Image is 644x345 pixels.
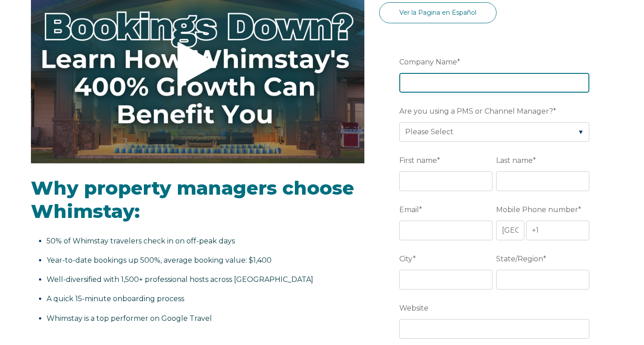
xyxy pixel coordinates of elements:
[31,176,354,223] span: Why property managers choose Whimstay:
[399,301,428,315] span: Website
[47,275,313,284] span: Well-diversified with 1,500+ professional hosts across [GEOGRAPHIC_DATA]
[47,237,235,245] span: 50% of Whimstay travelers check in on off-peak days
[47,294,184,303] span: A quick 15-minute onboarding process
[399,55,457,69] span: Company Name
[47,314,212,323] span: Whimstay is a top performer on Google Travel
[399,203,419,217] span: Email
[47,256,272,264] span: Year-to-date bookings up 500%, average booking value: $1,400
[496,153,533,167] span: Last name
[379,2,497,23] a: Ver la Pagina en Español
[399,153,437,167] span: First name
[496,252,543,266] span: State/Region
[399,104,553,118] span: Are you using a PMS or Channel Manager?
[399,252,413,266] span: City
[496,203,578,217] span: Mobile Phone number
